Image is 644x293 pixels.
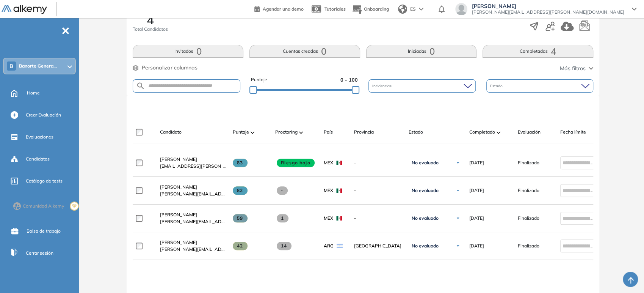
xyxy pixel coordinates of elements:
span: No evaluado [412,160,439,166]
button: Más filtros [560,65,593,72]
span: Catálogo de tests [26,178,63,184]
span: [GEOGRAPHIC_DATA] [354,243,403,249]
img: MEX [336,216,342,221]
span: 1 [277,214,288,222]
div: Incidencias [368,79,475,93]
span: Incidencias [372,83,393,89]
span: Home [27,90,40,96]
span: B [9,63,13,69]
span: Riesgo bajo [277,159,315,167]
img: [missing "en.ARROW_ALT" translation] [251,131,254,134]
span: Más filtros [560,65,586,72]
span: [PERSON_NAME] [160,212,197,217]
span: [PERSON_NAME][EMAIL_ADDRESS][PERSON_NAME][DOMAIN_NAME] [472,9,624,15]
button: Completadas4 [483,45,593,58]
span: Evaluaciones [26,134,53,140]
img: Ícono de flecha [456,244,460,248]
span: MEX [324,159,333,166]
img: MEX [336,188,342,193]
span: 83 [233,159,248,167]
a: [PERSON_NAME] [160,156,227,163]
img: arrow [419,8,423,11]
img: world [398,5,407,14]
span: [EMAIL_ADDRESS][PERSON_NAME][DOMAIN_NAME] [160,163,227,170]
div: Estado [486,79,593,93]
span: [PERSON_NAME][EMAIL_ADDRESS][PERSON_NAME][DOMAIN_NAME] [160,246,227,253]
span: Puntaje [233,129,249,135]
img: ARG [337,244,343,248]
span: ARG [324,243,334,249]
span: Completado [469,129,495,135]
span: Proctoring [275,129,298,135]
span: Estado [490,83,504,89]
span: No evaluado [412,215,439,221]
span: Total Candidatos [133,26,168,33]
span: [DATE] [469,243,484,249]
span: [PERSON_NAME] [160,156,197,162]
span: [PERSON_NAME][EMAIL_ADDRESS][PERSON_NAME][DOMAIN_NAME] [160,191,227,197]
button: Personalizar columnas [133,64,197,72]
a: [PERSON_NAME] [160,211,227,218]
button: Cuentas creadas0 [249,45,360,58]
span: No evaluado [412,243,439,249]
span: Puntaje [251,76,267,83]
img: [missing "en.ARROW_ALT" translation] [497,131,500,134]
span: Banorte Genera... [19,63,57,69]
span: 4 [147,14,154,26]
span: 42 [233,242,248,250]
img: Ícono de flecha [456,188,460,193]
span: [PERSON_NAME] [160,239,197,245]
span: [PERSON_NAME][EMAIL_ADDRESS][PERSON_NAME][PERSON_NAME][DOMAIN_NAME] [160,218,227,225]
span: Bolsa de trabajo [27,228,61,235]
img: Ícono de flecha [456,216,460,221]
span: 14 [277,242,291,250]
span: Tutoriales [324,6,346,12]
span: [DATE] [469,187,484,194]
img: [missing "en.ARROW_ALT" translation] [299,131,303,134]
span: Onboarding [364,6,389,12]
span: 59 [233,214,248,222]
span: [PERSON_NAME] [160,184,197,190]
img: SEARCH_ALT [136,81,145,91]
span: [DATE] [469,215,484,222]
span: Estado [409,129,423,135]
a: [PERSON_NAME] [160,184,227,191]
span: - [277,186,288,195]
span: 0 - 100 [340,76,358,83]
span: [DATE] [469,159,484,166]
span: Cerrar sesión [26,250,53,257]
span: 82 [233,186,248,195]
button: Invitados0 [133,45,243,58]
span: - [354,187,403,194]
span: MEX [324,187,333,194]
span: Evaluación [518,129,541,135]
span: Finalizado [518,187,539,194]
span: Fecha límite [560,129,586,135]
img: Ícono de flecha [456,161,460,165]
span: - [354,215,403,222]
span: [PERSON_NAME] [472,3,624,9]
span: País [324,129,333,135]
a: [PERSON_NAME] [160,239,227,246]
img: Logo [2,5,47,14]
span: No evaluado [412,187,439,194]
span: Finalizado [518,215,539,222]
span: Finalizado [518,243,539,249]
span: Crear Evaluación [26,112,61,118]
img: MEX [336,161,342,165]
button: Iniciadas0 [366,45,477,58]
span: - [354,159,403,166]
span: ES [410,6,416,13]
span: Candidatos [26,156,50,162]
span: Agendar una demo [263,6,304,12]
span: Candidato [160,129,182,135]
span: MEX [324,215,333,222]
span: Provincia [354,129,374,135]
a: Agendar una demo [254,4,304,13]
button: Onboarding [352,1,389,17]
span: Personalizar columnas [142,64,197,72]
span: Finalizado [518,159,539,166]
